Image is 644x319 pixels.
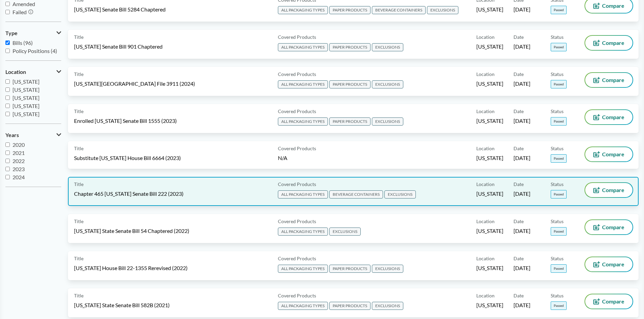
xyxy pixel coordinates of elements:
[476,154,503,162] span: [US_STATE]
[551,301,567,310] span: Passed
[476,181,495,188] span: Location
[476,43,503,50] span: [US_STATE]
[5,69,26,75] span: Location
[551,227,567,236] span: Passed
[476,117,503,125] span: [US_STATE]
[514,43,530,50] span: [DATE]
[13,166,25,172] span: 2023
[585,73,633,87] button: Compare
[551,190,567,198] span: Passed
[372,302,403,310] span: EXCLUSIONS
[602,152,624,157] span: Compare
[551,43,567,51] span: Passed
[278,155,287,161] span: N/A
[585,257,633,271] button: Compare
[514,301,530,309] span: [DATE]
[476,255,495,262] span: Location
[13,1,35,7] span: Amended
[278,71,316,78] span: Covered Products
[476,145,495,152] span: Location
[476,190,503,197] span: [US_STATE]
[476,264,503,272] span: [US_STATE]
[585,220,633,234] button: Compare
[514,80,530,87] span: [DATE]
[5,129,61,141] button: Years
[5,159,10,163] input: 2022
[476,108,495,115] span: Location
[5,151,10,155] input: 2021
[5,30,18,36] span: Type
[278,292,316,299] span: Covered Products
[372,43,403,51] span: EXCLUSIONS
[602,224,624,230] span: Compare
[585,183,633,197] button: Compare
[514,190,530,197] span: [DATE]
[74,71,84,78] span: Title
[602,114,624,120] span: Compare
[551,264,567,273] span: Passed
[514,33,524,41] span: Date
[551,117,567,126] span: Passed
[5,104,10,108] input: [US_STATE]
[74,154,181,162] span: Substitute [US_STATE] House Bill 6664 (2023)
[5,132,19,138] span: Years
[372,265,403,273] span: EXCLUSIONS
[329,43,371,51] span: PAPER PRODUCTS
[476,292,495,299] span: Location
[551,71,564,78] span: Status
[278,181,316,188] span: Covered Products
[74,218,84,225] span: Title
[278,80,328,88] span: ALL PACKAGING TYPES
[13,111,40,117] span: [US_STATE]
[74,227,189,235] span: [US_STATE] State Senate Bill 54 Chaptered (2022)
[476,218,495,225] span: Location
[329,80,371,88] span: PAPER PRODUCTS
[74,255,84,262] span: Title
[278,43,328,51] span: ALL PACKAGING TYPES
[476,80,503,87] span: [US_STATE]
[551,255,564,262] span: Status
[476,33,495,41] span: Location
[13,103,40,109] span: [US_STATE]
[551,33,564,41] span: Status
[74,80,195,87] span: [US_STATE][GEOGRAPHIC_DATA] File 3911 (2024)
[13,150,25,156] span: 2021
[13,78,40,85] span: [US_STATE]
[5,96,10,100] input: [US_STATE]
[551,154,567,163] span: Passed
[476,301,503,309] span: [US_STATE]
[551,80,567,88] span: Passed
[74,117,177,125] span: Enrolled [US_STATE] Senate Bill 1555 (2023)
[476,6,503,13] span: [US_STATE]
[329,190,383,198] span: BEVERAGE CONTAINERS
[514,145,524,152] span: Date
[5,27,61,39] button: Type
[74,43,163,50] span: [US_STATE] Senate Bill 901 Chaptered
[585,294,633,309] button: Compare
[514,227,530,235] span: [DATE]
[514,292,524,299] span: Date
[5,87,10,92] input: [US_STATE]
[74,181,84,188] span: Title
[74,6,166,13] span: [US_STATE] Senate Bill 5284 Chaptered
[74,108,84,115] span: Title
[5,66,61,78] button: Location
[514,255,524,262] span: Date
[5,167,10,171] input: 2023
[278,6,328,14] span: ALL PACKAGING TYPES
[278,190,328,198] span: ALL PACKAGING TYPES
[514,6,530,13] span: [DATE]
[514,218,524,225] span: Date
[329,117,371,126] span: PAPER PRODUCTS
[602,77,624,83] span: Compare
[5,41,10,45] input: Bills (96)
[74,292,84,299] span: Title
[514,264,530,272] span: [DATE]
[5,142,10,147] input: 2020
[5,49,10,53] input: Policy Positions (4)
[384,190,416,198] span: EXCLUSIONS
[278,145,316,152] span: Covered Products
[585,147,633,161] button: Compare
[278,218,316,225] span: Covered Products
[278,117,328,126] span: ALL PACKAGING TYPES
